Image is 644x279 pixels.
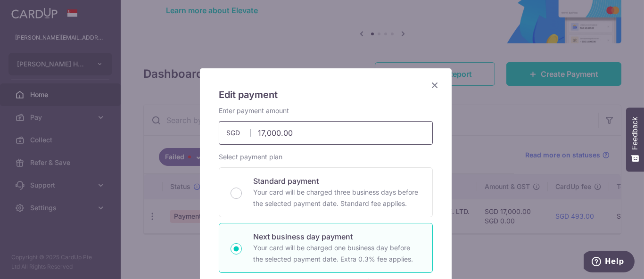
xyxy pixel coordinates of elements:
[631,117,639,150] span: Feedback
[253,175,421,187] p: Standard payment
[253,242,421,265] p: Your card will be charged one business day before the selected payment date. Extra 0.3% fee applies.
[219,106,289,115] label: Enter payment amount
[219,121,433,145] input: 0.00
[584,251,635,274] iframe: Opens a widget where you can find more information
[253,231,421,242] p: Next business day payment
[219,87,433,102] h5: Edit payment
[219,152,282,162] label: Select payment plan
[253,187,421,209] p: Your card will be charged three business days before the selected payment date. Standard fee appl...
[626,107,644,172] button: Feedback - Show survey
[429,80,440,91] button: Close
[226,128,251,138] span: SGD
